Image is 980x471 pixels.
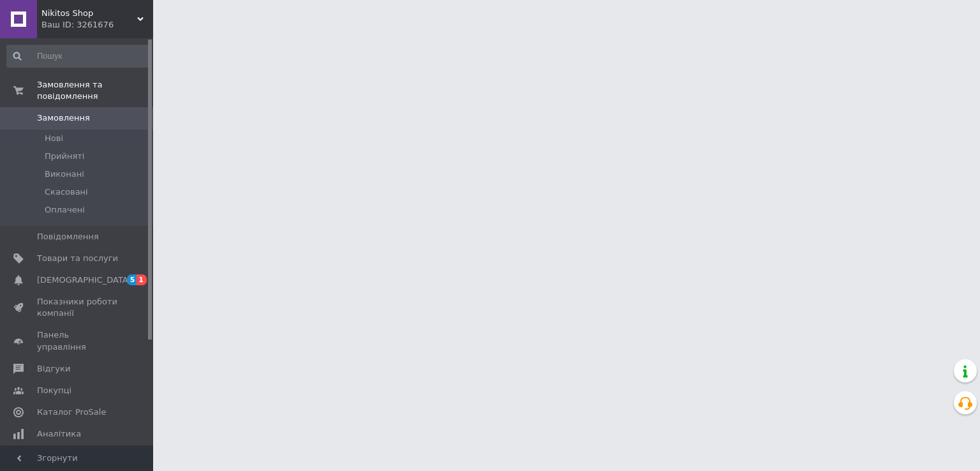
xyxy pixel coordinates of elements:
[6,45,151,68] input: Пошук
[45,204,85,216] span: Оплачені
[45,133,63,144] span: Нові
[37,407,106,418] span: Каталог ProSale
[37,363,70,375] span: Відгуки
[127,274,137,285] span: 5
[45,186,88,198] span: Скасовані
[41,19,153,31] div: Ваш ID: 3261676
[37,296,118,319] span: Показники роботи компанії
[37,112,90,124] span: Замовлення
[37,428,81,440] span: Аналітика
[37,274,131,286] span: [DEMOGRAPHIC_DATA]
[37,231,99,243] span: Повідомлення
[37,385,71,396] span: Покупці
[37,253,118,264] span: Товари та послуги
[41,8,137,19] span: Nikitos Shop
[137,274,147,285] span: 1
[37,329,118,352] span: Панель управління
[45,168,84,180] span: Виконані
[45,151,84,162] span: Прийняті
[37,79,153,102] span: Замовлення та повідомлення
